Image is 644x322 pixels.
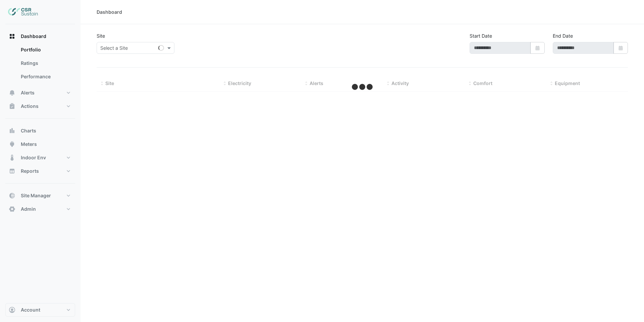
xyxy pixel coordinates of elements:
button: Indoor Env [5,151,75,164]
span: Reports [21,168,39,174]
label: Site [97,32,105,39]
span: Comfort [473,80,492,86]
label: End Date [553,32,573,39]
span: Actions [21,103,39,110]
span: Alerts [310,80,323,86]
span: Electricity [228,80,251,86]
button: Dashboard [5,30,75,43]
app-icon: Meters [9,141,15,148]
span: Account [21,307,40,313]
span: Dashboard [21,33,46,40]
label: Start Date [470,32,492,39]
a: Performance [15,70,75,83]
button: Meters [5,137,75,151]
app-icon: Indoor Env [9,154,15,161]
span: Site Manager [21,192,51,199]
img: Company Logo [8,5,38,19]
app-icon: Reports [9,168,15,174]
span: Activity [391,80,409,86]
button: Actions [5,99,75,113]
a: Ratings [15,56,75,70]
span: Indoor Env [21,154,46,161]
span: Equipment [555,80,580,86]
span: Meters [21,141,37,148]
button: Site Manager [5,189,75,202]
button: Reports [5,164,75,178]
app-icon: Site Manager [9,192,15,199]
span: Charts [21,127,36,134]
app-icon: Charts [9,127,15,134]
div: Dashboard [97,8,122,15]
button: Alerts [5,86,75,99]
button: Charts [5,124,75,137]
button: Account [5,303,75,317]
app-icon: Actions [9,103,15,110]
app-icon: Admin [9,206,15,212]
app-icon: Dashboard [9,33,15,40]
a: Portfolio [15,43,75,56]
span: Alerts [21,89,35,96]
button: Admin [5,202,75,216]
app-icon: Alerts [9,89,15,96]
div: Dashboard [5,43,75,86]
span: Site [105,80,114,86]
span: Admin [21,206,36,212]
